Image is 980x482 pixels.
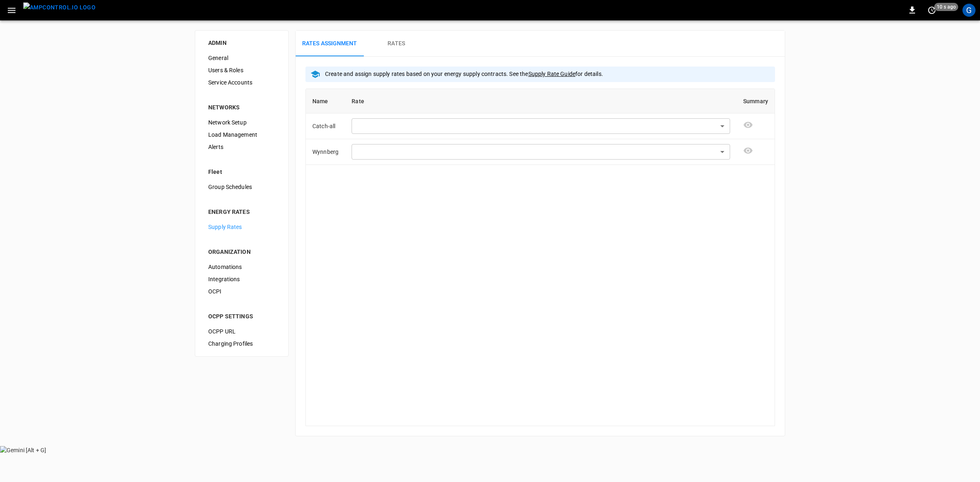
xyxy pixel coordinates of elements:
[208,327,275,336] span: OCPP URL
[306,113,345,139] td: Catch-all
[202,181,282,193] div: Group Schedules
[208,208,275,216] div: ENERGY RATES
[325,67,603,82] div: Create and assign supply rates based on your energy supply contracts. See the for details.
[934,3,958,11] span: 10 s ago
[528,71,576,77] a: Supply Rate Guide
[306,139,345,165] td: Wynnberg
[306,89,345,113] th: Name
[208,248,275,256] div: ORGANIZATION
[208,39,275,47] div: ADMIN
[345,89,737,113] th: Rate
[208,54,275,62] span: General
[23,2,96,13] img: ampcontrol.io logo
[202,52,282,64] div: General
[202,261,282,273] div: Automations
[208,287,275,296] span: OCPI
[208,66,275,75] span: Users & Roles
[202,273,282,285] div: Integrations
[962,4,976,17] div: profile-icon
[208,183,275,191] span: Group Schedules
[208,143,275,151] span: Alerts
[208,78,275,87] span: Service Accounts
[208,223,275,231] span: Supply Rates
[208,131,275,139] span: Load Management
[388,39,405,48] h6: Rates
[208,103,275,111] div: NETWORKS
[208,168,275,176] div: Fleet
[202,285,282,298] div: OCPI
[208,275,275,284] span: Integrations
[208,340,275,348] span: Charging Profiles
[208,263,275,271] span: Automations
[202,76,282,89] div: Service Accounts
[302,39,357,48] h6: Rates Assignment
[202,338,282,350] div: Charging Profiles
[925,4,938,17] button: set refresh interval
[202,141,282,153] div: Alerts
[202,64,282,76] div: Users & Roles
[737,89,775,113] th: Summary
[202,129,282,141] div: Load Management
[202,221,282,233] div: Supply Rates
[208,118,275,127] span: Network Setup
[208,312,275,320] div: OCPP SETTINGS
[202,325,282,338] div: OCPP URL
[202,116,282,129] div: Network Setup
